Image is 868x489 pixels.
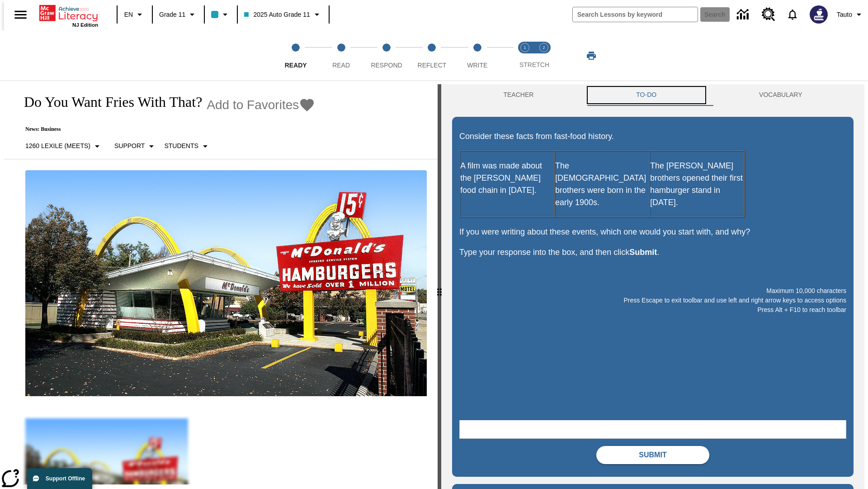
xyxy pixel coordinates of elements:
[241,6,325,23] button: Class: 2025 Auto Grade 11, Select your class
[650,160,744,209] p: The [PERSON_NAME] brothers opened their first hamburger stand in [DATE].
[332,62,350,69] span: Read
[164,141,198,151] p: Students
[14,126,315,133] p: News: Business
[585,84,708,106] button: TO-DO
[160,138,214,154] button: Select Student
[25,170,427,397] img: One of the first McDonald's stores, with the iconic red sign and golden arches.
[531,31,557,81] button: Stretch Respond step 2 of 2
[459,130,846,143] p: Consider these facts from fast-food history.
[269,31,322,81] button: Ready step 1 of 5
[7,1,34,28] button: Open side menu
[577,48,606,64] button: Print
[629,248,657,257] strong: Submit
[524,45,526,50] text: 1
[27,468,92,489] button: Support Offline
[441,84,864,489] div: activity
[519,61,549,68] span: STRETCH
[451,31,504,81] button: Write step 5 of 5
[555,160,649,209] p: The [DEMOGRAPHIC_DATA] brothers were born in the early 1900s.
[25,141,90,151] p: 1260 Lexile (Meets)
[14,94,202,110] h1: Do You Want Fries With That?
[804,3,833,26] button: Select a new avatar
[124,10,133,19] span: EN
[208,6,234,23] button: Class color is light blue. Change class color
[39,3,98,28] div: Home
[459,286,846,296] p: Maximum 10,000 characters
[459,296,846,305] p: Press Escape to exit toolbar and use left and right arrow keys to access options
[452,84,585,106] button: Teacher
[459,305,846,315] p: Press Alt + F10 to reach toolbar
[371,62,402,69] span: Respond
[120,6,149,23] button: Language: EN, Select a language
[315,31,367,81] button: Read step 2 of 5
[111,138,160,154] button: Scaffolds, Support
[512,31,538,81] button: Stretch Read step 1 of 2
[46,475,85,482] span: Support Offline
[207,97,315,113] button: Add to Favorites - Do You Want Fries With That?
[156,6,201,23] button: Grade: Grade 11, Select a grade
[596,446,709,464] button: Submit
[4,7,132,15] body: Maximum 10,000 characters Press Escape to exit toolbar and use left and right arrow keys to acces...
[573,7,698,22] input: search field
[452,84,854,106] div: Instructional Panel Tabs
[731,2,756,27] a: Data Center
[781,3,804,26] a: Notifications
[22,138,106,154] button: Select Lexile, 1260 Lexile (Meets)
[459,226,846,238] p: If you were writing about these events, which one would you start with, and why?
[810,5,828,24] img: Avatar
[438,84,441,489] div: Press Enter or Spacebar and then press right and left arrow keys to move the slider
[360,31,413,81] button: Respond step 3 of 5
[837,10,852,19] span: Tauto
[114,141,145,151] p: Support
[72,22,98,28] span: NJ Edition
[542,45,545,50] text: 2
[4,84,438,484] div: reading
[406,31,458,81] button: Reflect step 4 of 5
[708,84,854,106] button: VOCABULARY
[459,246,846,259] p: Type your response into the box, and then click .
[833,6,868,23] button: Profile/Settings
[285,62,307,69] span: Ready
[756,2,781,27] a: Resource Center, Will open in new tab
[207,98,299,112] span: Add to Favorites
[467,62,487,69] span: Write
[460,160,554,197] p: A film was made about the [PERSON_NAME] food chain in [DATE].
[418,62,447,69] span: Reflect
[244,10,310,19] span: 2025 Auto Grade 11
[159,10,185,19] span: Grade 11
